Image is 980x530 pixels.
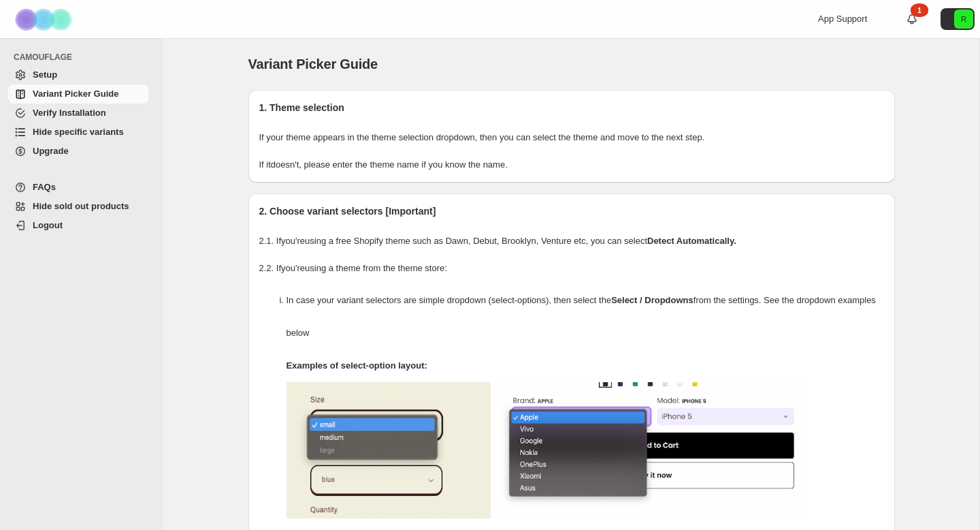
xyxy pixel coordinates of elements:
[287,284,884,349] p: In case your variant selectors are simple dropdown (select-options), then select the from the set...
[259,101,884,114] h2: 1. Theme selection
[911,3,928,17] div: 1
[259,131,884,144] p: If your theme appears in the theme selection dropdown, then you can select the theme and move to ...
[647,236,736,246] strong: Detect Automatically.
[818,14,867,24] span: App Support
[497,382,804,518] img: camouflage-select-options-2
[8,178,148,197] a: FAQs
[33,69,57,80] span: Setup
[259,234,884,248] p: 2.1. If you're using a free Shopify theme such as Dawn, Debut, Brooklyn, Venture etc, you can select
[8,142,148,161] a: Upgrade
[11,1,79,38] img: Camouflage
[33,182,56,192] span: FAQs
[8,197,148,216] a: Hide sold out products
[954,10,973,29] span: Avatar with initials R
[248,57,378,72] span: Variant Picker Guide
[287,382,491,518] img: camouflage-select-options
[8,84,148,104] a: Variant Picker Guide
[33,220,63,230] span: Logout
[287,360,427,371] strong: Examples of select-option layout:
[8,104,148,123] a: Verify Installation
[961,15,966,23] text: R
[8,65,148,84] a: Setup
[33,89,118,99] span: Variant Picker Guide
[33,127,124,137] span: Hide specific variants
[33,201,129,211] span: Hide sold out products
[8,216,148,235] a: Logout
[611,295,693,305] strong: Select / Dropdowns
[33,108,106,118] span: Verify Installation
[259,158,884,172] p: If it doesn't , please enter the theme name if you know the name.
[8,123,148,142] a: Hide specific variants
[259,262,884,275] p: 2.2. If you're using a theme from the theme store:
[259,204,884,218] h2: 2. Choose variant selectors [Important]
[33,146,69,156] span: Upgrade
[905,12,919,26] a: 1
[14,52,154,63] span: CAMOUFLAGE
[941,8,975,30] button: Avatar with initials R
